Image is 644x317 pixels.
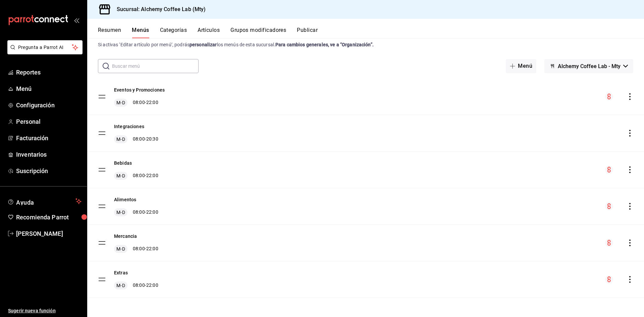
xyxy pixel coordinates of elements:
[190,42,217,47] strong: personalizar
[16,150,82,159] span: Inventarios
[114,196,136,203] button: Alimentos
[627,203,633,210] button: actions
[230,27,286,38] button: Grupos modificadores
[114,281,158,289] div: 08:00 - 22:00
[114,99,165,107] div: 08:00 - 22:00
[115,99,126,106] span: M-D
[16,134,82,143] span: Facturación
[627,93,633,100] button: actions
[98,129,106,137] button: drag
[98,275,106,283] button: drag
[114,135,158,143] div: 08:00 - 20:30
[112,59,199,73] input: Buscar menú
[98,239,106,247] button: drag
[132,27,149,38] button: Menús
[74,17,79,23] button: open_drawer_menu
[115,172,126,179] span: M-D
[627,240,633,246] button: actions
[16,197,73,205] span: Ayuda
[98,166,106,174] button: drag
[115,246,126,252] span: M-D
[16,117,82,126] span: Personal
[114,233,137,240] button: Mercancia
[114,245,158,253] div: 08:00 - 22:00
[114,269,128,276] button: Extras
[16,84,82,93] span: Menú
[115,136,126,143] span: M-D
[18,44,72,51] span: Pregunta a Parrot AI
[16,68,82,77] span: Reportes
[115,209,126,216] span: M-D
[114,123,144,130] button: Integraciones
[297,27,318,38] button: Publicar
[7,40,83,54] button: Pregunta a Parrot AI
[8,307,82,314] span: Sugerir nueva función
[111,5,206,13] h3: Sucursal: Alchemy Coffee Lab (Mty)
[16,101,82,110] span: Configuración
[627,130,633,137] button: actions
[98,202,106,210] button: drag
[98,27,121,38] button: Resumen
[114,160,132,166] button: Bebidas
[627,166,633,173] button: actions
[115,282,126,289] span: M-D
[114,208,158,216] div: 08:00 - 22:00
[98,27,644,38] div: navigation tabs
[98,93,106,101] button: drag
[16,229,82,238] span: [PERSON_NAME]
[114,87,165,93] button: Eventos y Promociones
[98,41,633,48] div: Si activas ‘Editar artículo por menú’, podrás los menús de esta sucursal.
[544,59,633,73] button: Alchemy Coffee Lab - Mty
[16,166,82,175] span: Suscripción
[198,27,220,38] button: Artículos
[275,42,374,47] strong: Para cambios generales, ve a “Organización”.
[114,172,158,180] div: 08:00 - 22:00
[5,49,83,56] a: Pregunta a Parrot AI
[558,63,621,69] span: Alchemy Coffee Lab - Mty
[506,59,536,73] button: Menú
[160,27,187,38] button: Categorías
[16,213,82,222] span: Recomienda Parrot
[87,78,644,298] table: menu-maker-table
[627,276,633,283] button: actions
